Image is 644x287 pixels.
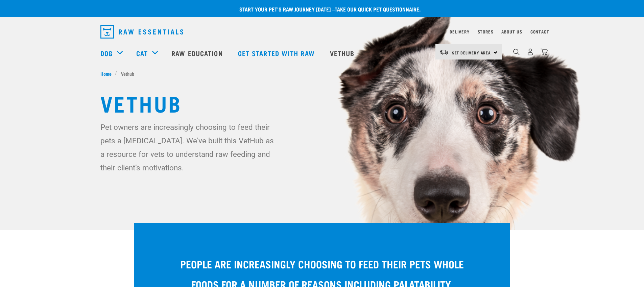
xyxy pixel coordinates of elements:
[100,25,183,39] img: Raw Essentials Logo
[478,30,494,33] a: Stores
[501,30,522,33] a: About Us
[100,48,113,58] a: Dog
[136,48,148,58] a: Cat
[231,40,323,67] a: Get started with Raw
[541,48,548,55] img: home-icon@2x.png
[530,30,549,33] a: Contact
[100,70,115,77] a: Home
[100,91,544,115] h1: Vethub
[439,49,449,55] img: van-moving.png
[100,120,278,174] p: Pet owners are increasingly choosing to feed their pets a [MEDICAL_DATA]. We've built this VetHub...
[452,51,491,54] span: Set Delivery Area
[100,70,544,77] nav: breadcrumbs
[450,30,469,33] a: Delivery
[100,70,112,77] span: Home
[335,7,421,10] a: take our quick pet questionnaire.
[323,40,363,67] a: Vethub
[527,48,534,55] img: user.png
[165,40,231,67] a: Raw Education
[95,22,549,41] nav: dropdown navigation
[513,49,520,55] img: home-icon-1@2x.png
